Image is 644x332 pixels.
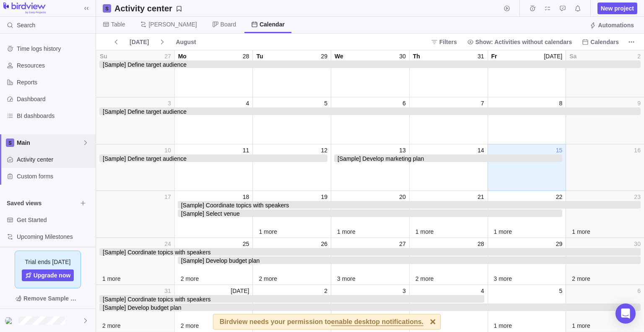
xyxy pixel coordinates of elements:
span: 20 [399,193,406,201]
span: 6 [637,287,641,295]
div: day_task_11 [331,154,566,162]
img: Show [5,317,15,324]
div: day_3 [331,285,409,332]
div: day_Sep 1 [174,285,253,332]
div: day_30 [331,50,409,97]
div: day_31 [409,50,488,97]
span: enable desktop notifications. [331,319,423,326]
span: Approval requests [557,3,569,14]
span: [DATE] [130,38,149,46]
span: Filters [428,36,460,48]
span: Notifications [572,3,584,14]
span: Su [100,52,107,60]
span: Calendars [590,38,619,46]
span: 25 [243,240,249,248]
span: [DATE] [126,36,152,48]
span: 10 [164,146,171,154]
span: 30 [634,240,641,248]
span: 16 [634,146,641,154]
span: 28 [243,52,249,60]
div: day_task_19 [96,248,644,256]
span: [Sample] Coordinate topics with speakers [99,248,641,256]
div: day_22 [488,191,566,238]
div: day_2 [566,50,644,97]
span: Upgrade now [34,271,71,280]
span: empty_task [96,116,174,123]
div: day_17 [96,191,174,238]
span: [Sample] Define target audience [99,60,641,68]
a: Approval requests [557,6,569,13]
div: day_task_24 [174,256,644,264]
h2: Activity center [114,3,172,14]
div: day_29 [488,238,566,285]
span: 2 [637,52,641,60]
div: day_5 [488,285,566,332]
span: 28 [478,240,484,248]
span: Show: Activities without calendars [475,38,572,46]
span: Tu [256,52,263,60]
span: Show: Activities without calendars [464,36,576,48]
div: day_27 [96,50,174,97]
span: 1 more [335,228,358,235]
span: Time logs [527,3,538,14]
div: day_28 [409,238,488,285]
div: day_16 [566,144,644,191]
div: Birdview needs your permission to [220,314,423,329]
span: [Sample] Coordinate topics with speakers [178,201,641,209]
span: 5 [559,287,562,295]
div: day_4 [409,285,488,332]
span: [Sample] Develop marketing plan [334,154,562,162]
span: 13 [399,146,406,154]
span: 1 more [569,322,593,329]
div: day_15 [488,144,566,191]
span: 30 [399,52,406,60]
span: Trial ends [DATE] [25,258,71,266]
span: 2 more [100,322,123,329]
div: day_4 [174,97,253,144]
span: Th [413,52,420,60]
span: [Sample] Coordinate topics with speakers [99,295,484,303]
span: Automations [598,21,634,29]
span: More actions [626,36,637,48]
span: Time logs history [17,44,92,53]
span: [DATE] [544,52,562,60]
span: Fr [491,52,497,60]
div: day_10 [96,144,174,191]
span: Calendar [260,20,285,29]
span: 1 more [569,228,593,235]
div: day_20 [331,191,409,238]
span: 21 [478,193,484,201]
span: 29 [321,52,328,60]
span: 23 [634,193,641,201]
span: 2 [324,287,327,295]
span: Start timer [501,3,513,14]
span: [PERSON_NAME] [148,20,197,29]
div: day_12 [252,144,331,191]
span: Main [17,139,82,147]
span: [Sample] Develop budget plan [178,256,641,264]
div: day_task_24 [96,303,644,311]
span: Get Started [17,216,92,224]
div: day_task_25 [96,107,644,115]
span: 7 [481,99,484,107]
div: day_24 [96,238,174,285]
span: 8 [559,99,562,107]
span: BI dashboards [17,112,92,120]
span: [Sample] Define target audience [99,154,327,162]
span: 3 [402,287,406,295]
span: 15 [556,146,563,154]
span: 2 more [569,275,593,282]
span: [Sample] Select venue [178,209,563,217]
span: Save your current layout and filters as a View [111,3,186,14]
div: day_25 [174,238,253,285]
div: day_30 [566,238,644,285]
span: [DATE] [231,287,249,295]
span: Board [221,20,236,29]
div: day_2 [252,285,331,332]
span: Sa [569,52,576,60]
a: Upgrade now [22,269,74,281]
a: My assignments [542,6,553,13]
span: 26 [321,240,328,248]
div: day_task_8 [174,209,566,217]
